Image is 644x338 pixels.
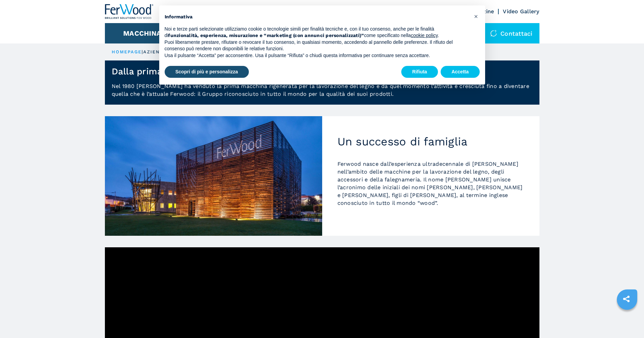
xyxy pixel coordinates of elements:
button: Accetta [441,66,480,78]
h1: Dalla prima macchina venduta ad [DATE] [112,66,292,77]
p: Puoi liberamente prestare, rifiutare o revocare il tuo consenso, in qualsiasi momento, accedendo ... [165,39,469,52]
h2: Informativa [165,14,469,20]
p: Nel 1980 [PERSON_NAME] ha venduto la prima macchina rigenerata per la lavorazione del legno e da ... [105,82,539,105]
a: cookie policy [411,33,438,38]
a: Video Gallery [503,8,539,15]
a: HOMEPAGE [112,49,142,54]
button: Chiudi questa informativa [471,11,482,22]
p: Usa il pulsante “Accetta” per acconsentire. Usa il pulsante “Rifiuta” o chiudi questa informativa... [165,52,469,59]
button: Macchinari [123,29,168,37]
strong: funzionalità, esperienza, misurazione e “marketing (con annunci personalizzati)” [168,33,364,38]
img: Ferwood [105,4,154,19]
img: Un successo di famiglia [105,116,322,236]
img: Contattaci [490,30,497,37]
span: | [142,49,143,54]
div: Contattaci [483,23,539,43]
span: × [474,12,478,20]
p: Ferwood nasce dall’esperienza ultradecennale di [PERSON_NAME] nell’ambito delle macchine per la l... [337,160,524,207]
button: Rifiuta [401,66,438,78]
p: azienda [143,49,168,55]
p: Noi e terze parti selezionate utilizziamo cookie o tecnologie simili per finalità tecniche e, con... [165,26,469,39]
button: Scopri di più e personalizza [165,66,249,78]
a: sharethis [618,290,635,307]
h2: Un successo di famiglia [337,135,524,148]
